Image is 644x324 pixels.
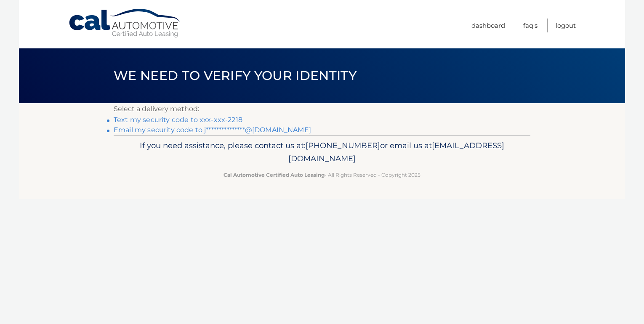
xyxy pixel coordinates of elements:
[119,170,525,179] p: - All Rights Reserved - Copyright 2025
[119,139,525,166] p: If you need assistance, please contact us at: or email us at
[556,19,576,32] a: Logout
[114,68,357,83] span: We need to verify your identity
[471,19,505,32] a: Dashboard
[523,19,538,32] a: FAQ's
[306,141,380,150] span: [PHONE_NUMBER]
[68,8,182,38] a: Cal Automotive
[224,172,325,178] strong: Cal Automotive Certified Auto Leasing
[114,103,530,115] p: Select a delivery method:
[114,116,242,124] a: Text my security code to xxx-xxx-2218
